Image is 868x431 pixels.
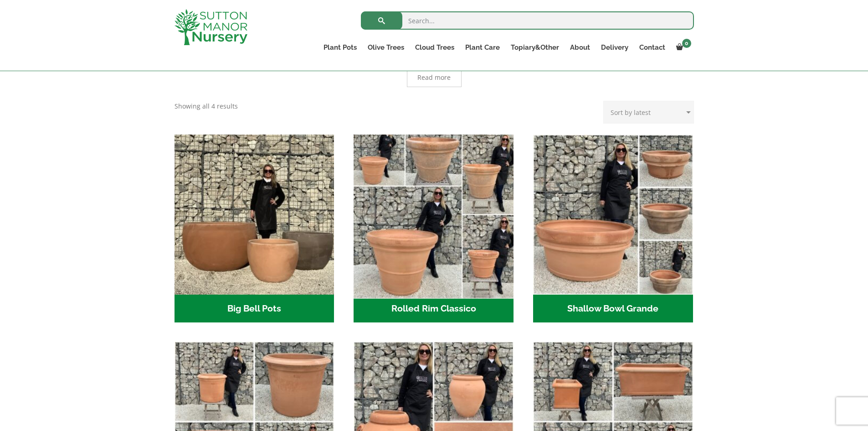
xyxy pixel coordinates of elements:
[175,135,334,295] img: Big Bell Pots
[682,39,691,48] span: 0
[596,41,634,54] a: Delivery
[354,135,514,322] a: Visit product category Rolled Rim Classico
[505,41,565,54] a: Topiary&Other
[634,41,671,54] a: Contact
[533,135,693,295] img: Shallow Bowl Grande
[354,295,514,323] h2: Rolled Rim Classico
[175,9,247,45] img: logo
[318,41,362,54] a: Plant Pots
[603,101,694,124] select: Shop order
[460,41,505,54] a: Plant Care
[565,41,596,54] a: About
[533,135,693,322] a: Visit product category Shallow Bowl Grande
[533,295,693,323] h2: Shallow Bowl Grande
[361,11,694,30] input: Search...
[175,295,334,323] h2: Big Bell Pots
[362,41,410,54] a: Olive Trees
[410,41,460,54] a: Cloud Trees
[671,41,694,54] a: 0
[417,74,451,81] span: Read more
[350,130,518,298] img: Rolled Rim Classico
[175,101,238,112] p: Showing all 4 results
[175,135,334,322] a: Visit product category Big Bell Pots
